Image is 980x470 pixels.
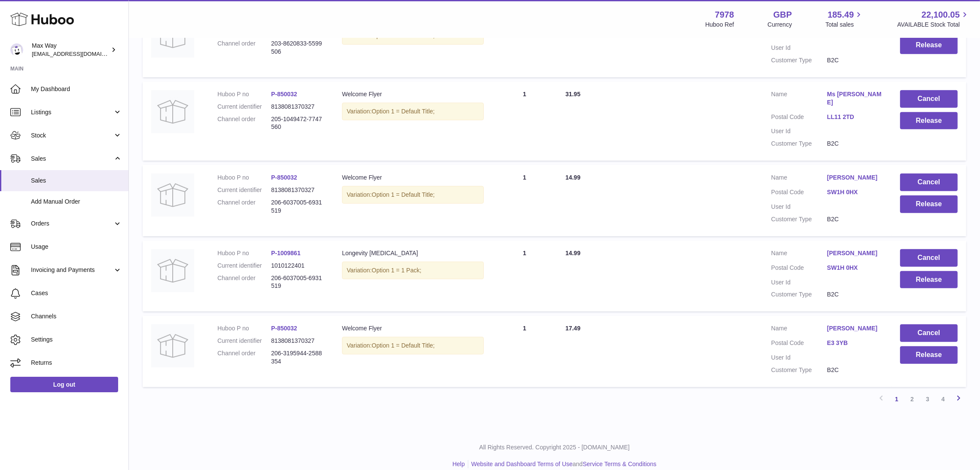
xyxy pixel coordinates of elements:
[827,366,883,374] dd: B2C
[492,82,557,161] td: 1
[10,43,23,56] img: Max@LongevityBox.co.uk
[827,264,883,272] a: SW1H 0HX
[271,325,297,332] a: P-850032
[900,174,958,191] button: Cancel
[900,195,958,213] button: Release
[771,339,827,349] dt: Postal Code
[271,349,325,366] dd: 206-3195944-2588354
[565,174,580,181] span: 14.99
[768,21,792,29] div: Currency
[468,460,656,468] li: and
[827,56,883,64] dd: B2C
[771,188,827,198] dt: Postal Code
[771,90,827,109] dt: Name
[342,249,484,257] div: Longevity [MEDICAL_DATA]
[31,108,113,116] span: Listings
[922,9,960,21] span: 22,100.05
[771,366,827,374] dt: Customer Type
[217,249,271,257] dt: Huboo P no
[342,324,484,333] div: Welcome Flyer
[492,6,557,77] td: 1
[452,461,465,467] a: Help
[342,90,484,98] div: Welcome Flyer
[372,342,435,349] span: Option 1 = Default Title;
[217,349,271,366] dt: Channel order
[31,220,113,228] span: Orders
[827,339,883,347] a: E3 3YB
[217,174,271,182] dt: Huboo P no
[31,336,122,344] span: Settings
[771,203,827,211] dt: User Id
[771,354,827,362] dt: User Id
[827,9,854,21] span: 185.49
[771,127,827,135] dt: User Id
[31,359,122,367] span: Returns
[31,266,113,274] span: Invoicing and Payments
[565,325,580,332] span: 17.49
[565,91,580,98] span: 31.95
[271,250,301,256] a: P-1009861
[827,140,883,148] dd: B2C
[342,103,484,120] div: Variation:
[342,186,484,204] div: Variation:
[771,264,827,274] dt: Postal Code
[771,278,827,287] dt: User Id
[771,324,827,335] dt: Name
[217,90,271,98] dt: Huboo P no
[217,40,271,56] dt: Channel order
[771,56,827,64] dt: Customer Type
[900,37,958,54] button: Release
[827,290,883,299] dd: B2C
[372,191,435,198] span: Option 1 = Default Title;
[827,324,883,333] a: [PERSON_NAME]
[217,274,271,290] dt: Channel order
[342,174,484,182] div: Welcome Flyer
[900,271,958,289] button: Release
[151,174,194,217] img: no-photo.jpg
[31,312,122,320] span: Channels
[31,155,113,163] span: Sales
[900,249,958,267] button: Cancel
[897,21,970,29] span: AVAILABLE Stock Total
[827,215,883,223] dd: B2C
[271,274,325,290] dd: 206-6037005-6931519
[136,443,973,452] p: All Rights Reserved. Copyright 2025 - [DOMAIN_NAME]
[372,267,421,274] span: Option 1 = 1 Pack;
[773,9,792,21] strong: GBP
[271,262,325,270] dd: 1010122401
[827,113,883,121] a: LL11 2TD
[151,90,194,133] img: no-photo.jpg
[31,177,122,185] span: Sales
[492,165,557,236] td: 1
[935,391,951,407] a: 4
[31,243,122,251] span: Usage
[900,112,958,130] button: Release
[271,198,325,215] dd: 206-6037005-6931519
[771,290,827,299] dt: Customer Type
[10,377,118,392] a: Log out
[900,90,958,108] button: Cancel
[31,85,122,93] span: My Dashboard
[342,337,484,354] div: Variation:
[492,316,557,387] td: 1
[771,140,827,148] dt: Customer Type
[217,186,271,194] dt: Current identifier
[31,198,122,206] span: Add Manual Order
[471,461,573,467] a: Website and Dashboard Terms of Use
[825,9,864,29] a: 185.49 Total sales
[271,40,325,56] dd: 203-8620833-5599506
[271,91,297,98] a: P-850032
[771,249,827,259] dt: Name
[271,337,325,345] dd: 8138081370327
[920,391,935,407] a: 3
[151,249,194,292] img: no-photo.jpg
[565,250,580,256] span: 14.99
[827,90,883,107] a: Ms [PERSON_NAME]
[904,391,920,407] a: 2
[827,188,883,196] a: SW1H 0HX
[825,21,864,29] span: Total sales
[889,391,904,407] a: 1
[32,50,126,57] span: [EMAIL_ADDRESS][DOMAIN_NAME]
[583,461,656,467] a: Service Terms & Conditions
[897,9,970,29] a: 22,100.05 AVAILABLE Stock Total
